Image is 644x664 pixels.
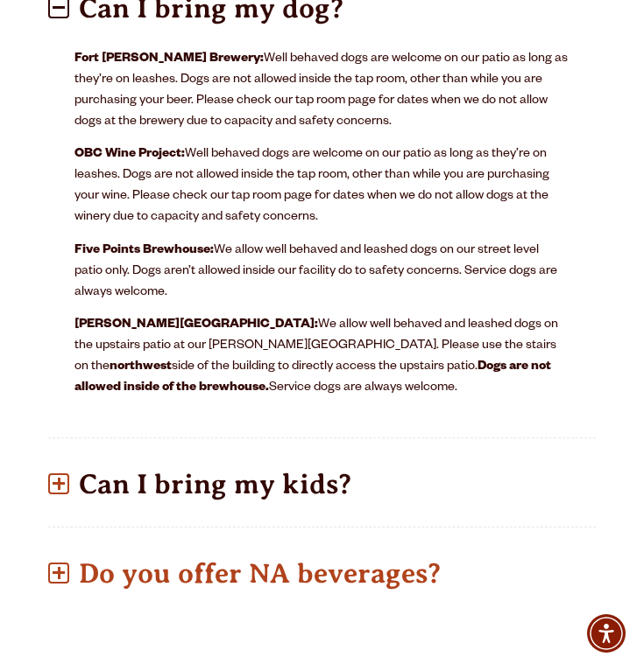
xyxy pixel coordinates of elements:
p: Can I bring my kids? [48,453,596,515]
strong: northwest [110,360,172,374]
strong: Fort [PERSON_NAME] Brewery: [74,52,264,66]
strong: OBC Wine Project: [74,148,185,162]
p: We allow well behaved and leashed dogs on the upstairs patio at our [PERSON_NAME][GEOGRAPHIC_DATA... [74,315,570,399]
p: We allow well behaved and leashed dogs on our street level patio only. Dogs aren’t allowed inside... [74,241,570,304]
strong: Five Points Brewhouse: [74,244,214,258]
strong: [PERSON_NAME][GEOGRAPHIC_DATA]: [74,318,318,332]
p: Well behaved dogs are welcome on our patio as long as they’re on leashes. Dogs are not allowed in... [74,49,570,133]
p: Well behaved dogs are welcome on our patio as long as they’re on leashes. Dogs are not allowed in... [74,144,570,228]
p: Do you offer NA beverages? [48,542,596,605]
div: Accessibility Menu [587,614,626,653]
